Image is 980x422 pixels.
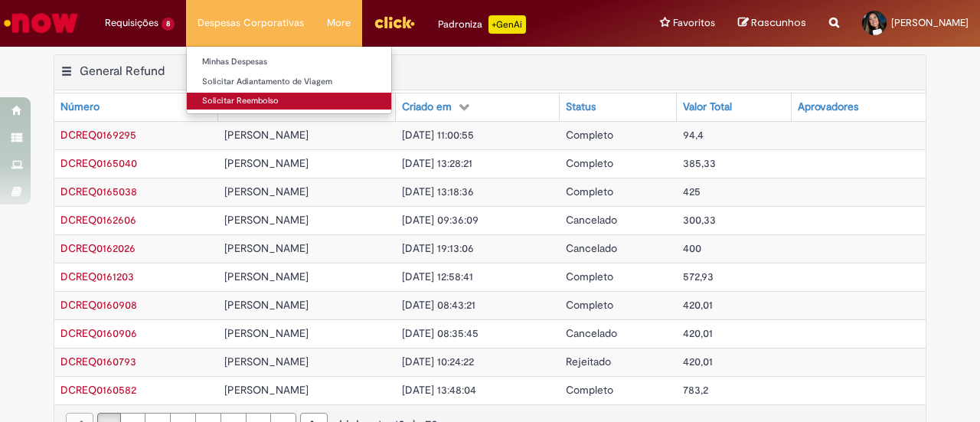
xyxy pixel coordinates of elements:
[224,326,309,340] span: [PERSON_NAME]
[566,270,613,283] span: Completo
[683,270,714,283] span: 572,93
[566,383,613,397] span: Completo
[327,15,351,31] span: More
[673,15,715,31] span: Favoritos
[60,241,136,255] a: Abrir Registro: DCREQ0162026
[798,100,858,115] div: Aprovadores
[566,156,613,170] span: Completo
[683,156,716,170] span: 385,33
[60,185,137,198] a: Abrir Registro: DCREQ0165038
[566,241,617,255] span: Cancelado
[224,213,309,227] span: [PERSON_NAME]
[60,100,100,115] div: Número
[738,16,806,31] a: Rascunhos
[683,326,713,340] span: 420,01
[402,355,474,368] span: [DATE] 10:24:22
[751,15,806,30] span: Rascunhos
[402,270,473,283] span: [DATE] 12:58:41
[683,185,701,198] span: 425
[60,156,137,170] a: Abrir Registro: DCREQ0165040
[224,270,309,283] span: [PERSON_NAME]
[683,355,713,368] span: 420,01
[402,326,479,340] span: [DATE] 08:35:45
[198,15,304,31] span: Despesas Corporativas
[402,298,475,312] span: [DATE] 08:43:21
[438,15,526,34] div: Padroniza
[60,326,137,340] span: DCREQ0160906
[683,383,708,397] span: 783,2
[224,128,309,142] span: [PERSON_NAME]
[60,64,73,83] button: General Refund Menu de contexto
[186,46,392,114] ul: Despesas Corporativas
[60,383,136,397] span: DCREQ0160582
[566,326,617,340] span: Cancelado
[105,15,158,31] span: Requisições
[187,93,391,110] a: Solicitar Reembolso
[60,383,136,397] a: Abrir Registro: DCREQ0160582
[60,213,136,227] a: Abrir Registro: DCREQ0162606
[60,326,137,340] a: Abrir Registro: DCREQ0160906
[402,185,474,198] span: [DATE] 13:18:36
[374,11,415,34] img: click_logo_yellow_360x200.png
[224,355,309,368] span: [PERSON_NAME]
[402,156,472,170] span: [DATE] 13:28:21
[60,156,137,170] span: DCREQ0165040
[60,270,134,283] span: DCREQ0161203
[224,298,309,312] span: [PERSON_NAME]
[683,298,713,312] span: 420,01
[187,74,391,90] a: Solicitar Adiantamento de Viagem
[488,15,526,34] p: +GenAi
[60,355,136,368] a: Abrir Registro: DCREQ0160793
[566,100,596,115] div: Status
[224,185,309,198] span: [PERSON_NAME]
[402,100,452,115] div: Criado em
[402,128,474,142] span: [DATE] 11:00:55
[683,100,732,115] div: Valor Total
[60,298,137,312] a: Abrir Registro: DCREQ0160908
[224,241,309,255] span: [PERSON_NAME]
[566,355,611,368] span: Rejeitado
[60,241,136,255] span: DCREQ0162026
[683,241,701,255] span: 400
[566,185,613,198] span: Completo
[402,383,476,397] span: [DATE] 13:48:04
[60,298,137,312] span: DCREQ0160908
[683,213,716,227] span: 300,33
[60,185,137,198] span: DCREQ0165038
[60,213,136,227] span: DCREQ0162606
[162,18,175,31] span: 8
[891,16,969,29] span: [PERSON_NAME]
[566,128,613,142] span: Completo
[2,8,80,38] img: ServiceNow
[566,213,617,227] span: Cancelado
[187,54,391,70] a: Minhas Despesas
[224,156,309,170] span: [PERSON_NAME]
[60,270,134,283] a: Abrir Registro: DCREQ0161203
[60,355,136,368] span: DCREQ0160793
[60,128,136,142] span: DCREQ0169295
[224,383,309,397] span: [PERSON_NAME]
[402,241,474,255] span: [DATE] 19:13:06
[683,128,704,142] span: 94,4
[566,298,613,312] span: Completo
[60,128,136,142] a: Abrir Registro: DCREQ0169295
[402,213,479,227] span: [DATE] 09:36:09
[80,64,165,79] h2: General Refund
